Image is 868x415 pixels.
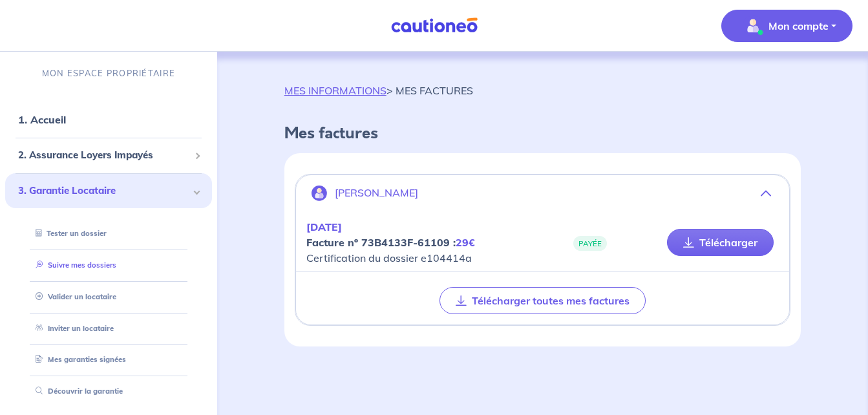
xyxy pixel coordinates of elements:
[284,83,473,98] p: > MES FACTURES
[30,355,126,364] a: Mes garanties signées
[284,84,386,97] a: MES INFORMATIONS
[5,107,212,133] div: 1. Accueil
[30,292,116,301] a: Valider un locataire
[18,184,189,198] span: 3. Garantie Locataire
[296,178,789,209] button: [PERSON_NAME]
[30,261,116,270] a: Suivre mes dossiers
[456,236,475,249] em: 29€
[5,173,212,209] div: 3. Garantie Locataire
[42,67,175,80] p: MON ESPACE PROPRIÉTAIRE
[386,17,483,34] img: Cautioneo
[721,10,852,42] button: illu_account_valid_menu.svgMon compte
[30,229,107,238] a: Tester un dossier
[306,220,342,233] em: [DATE]
[667,229,774,256] a: Télécharger
[21,255,196,276] div: Suivre mes dossiers
[306,236,475,249] strong: Facture nº 73B4133F-61109 :
[335,187,418,199] p: [PERSON_NAME]
[284,124,801,143] h4: Mes factures
[18,148,189,163] span: 2. Assurance Loyers Impayés
[306,219,543,266] p: Certification du dossier e104414a
[573,236,607,251] span: PAYÉE
[21,349,196,370] div: Mes garanties signées
[30,324,114,333] a: Inviter un locataire
[312,186,327,201] img: illu_account.svg
[21,286,196,308] div: Valider un locataire
[21,318,196,339] div: Inviter un locataire
[768,18,829,34] p: Mon compte
[21,381,196,402] div: Découvrir la garantie
[30,387,123,396] a: Découvrir la garantie
[439,287,646,314] button: Télécharger toutes mes factures
[18,113,66,126] a: 1. Accueil
[21,223,196,244] div: Tester un dossier
[743,16,763,36] img: illu_account_valid_menu.svg
[5,143,212,168] div: 2. Assurance Loyers Impayés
